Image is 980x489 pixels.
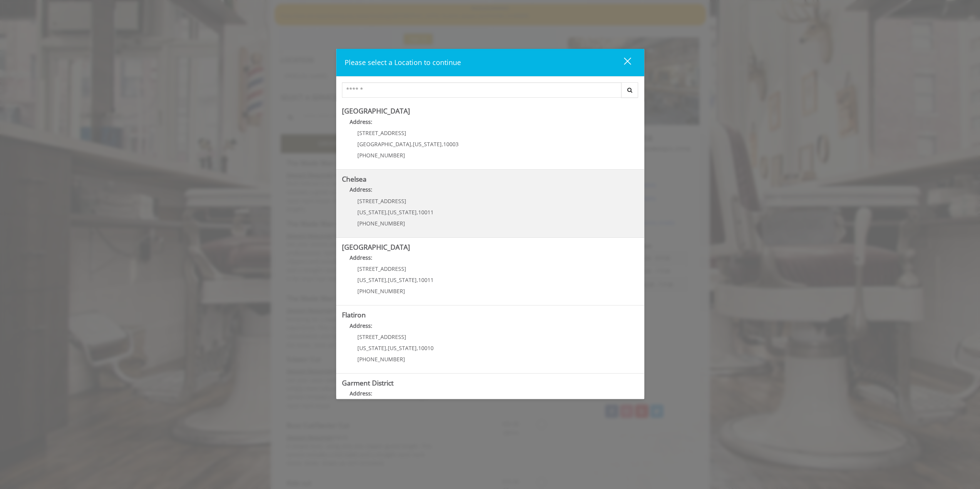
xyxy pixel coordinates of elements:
[342,82,622,98] input: Search Center
[350,118,372,125] b: Address:
[413,140,442,148] span: [US_STATE]
[342,378,394,387] b: Garment District
[418,344,434,352] span: 10010
[388,344,417,352] span: [US_STATE]
[615,57,630,68] div: close dialog
[386,276,388,284] span: ,
[357,265,406,272] span: [STREET_ADDRESS]
[350,390,372,397] b: Address:
[625,87,634,93] i: Search button
[350,186,372,193] b: Address:
[386,344,388,352] span: ,
[357,140,411,148] span: [GEOGRAPHIC_DATA]
[417,209,418,216] span: ,
[417,276,418,284] span: ,
[357,209,386,216] span: [US_STATE]
[342,82,638,102] div: Center Select
[350,254,372,261] b: Address:
[357,276,386,284] span: [US_STATE]
[350,322,372,329] b: Address:
[442,140,443,148] span: ,
[342,242,410,252] b: [GEOGRAPHIC_DATA]
[388,209,417,216] span: [US_STATE]
[357,197,406,205] span: [STREET_ADDRESS]
[417,344,418,352] span: ,
[386,209,388,216] span: ,
[357,152,405,159] span: [PHONE_NUMBER]
[342,310,366,319] b: Flatiron
[443,140,459,148] span: 10003
[345,58,461,67] span: Please select a Location to continue
[357,287,405,295] span: [PHONE_NUMBER]
[357,344,386,352] span: [US_STATE]
[342,174,367,184] b: Chelsea
[342,106,410,115] b: [GEOGRAPHIC_DATA]
[388,276,417,284] span: [US_STATE]
[357,333,406,340] span: [STREET_ADDRESS]
[418,209,434,216] span: 10011
[411,140,413,148] span: ,
[418,276,434,284] span: 10011
[357,129,406,137] span: [STREET_ADDRESS]
[610,55,636,70] button: close dialog
[357,220,405,227] span: [PHONE_NUMBER]
[357,355,405,363] span: [PHONE_NUMBER]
